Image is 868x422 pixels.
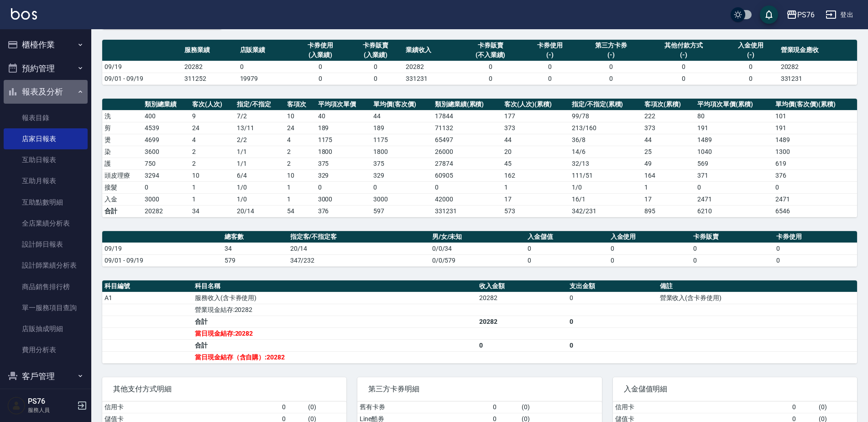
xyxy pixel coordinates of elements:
[4,170,88,191] a: 互助月報表
[459,73,522,84] td: 0
[295,50,346,60] div: (入業績)
[525,254,608,266] td: 0
[570,99,642,111] th: 指定/不指定(累積)
[477,292,567,304] td: 20282
[570,193,642,205] td: 16 / 1
[285,134,315,146] td: 4
[613,401,790,413] td: 信用卡
[235,122,285,134] td: 13 / 11
[695,122,773,134] td: 191
[624,385,846,394] span: 入金儲值明細
[570,181,642,193] td: 1 / 0
[142,205,190,217] td: 20282
[4,339,88,360] a: 費用分析表
[647,41,721,50] div: 其他付款方式
[773,158,857,169] td: 619
[461,50,520,60] div: (不入業績)
[658,280,857,292] th: 備註
[182,61,237,73] td: 20282
[797,9,815,21] div: PS76
[142,134,190,146] td: 4699
[779,61,857,73] td: 20282
[235,158,285,169] td: 1 / 1
[193,327,477,339] td: 當日現金結存:20282
[773,110,857,122] td: 101
[113,385,335,394] span: 其他支付方式明細
[491,401,519,413] td: 0
[142,110,190,122] td: 400
[190,146,235,158] td: 2
[695,99,773,111] th: 平均項次單價(累積)
[142,181,190,193] td: 0
[285,169,315,181] td: 10
[502,146,569,158] td: 20
[691,243,774,254] td: 0
[371,99,433,111] th: 單均價(客次價)
[433,146,502,158] td: 26000
[316,122,371,134] td: 189
[642,122,695,134] td: 373
[316,134,371,146] td: 1175
[773,193,857,205] td: 2471
[285,122,315,134] td: 24
[430,243,525,254] td: 0/0/34
[773,146,857,158] td: 1300
[525,243,608,254] td: 0
[816,401,857,413] td: ( 0 )
[433,110,502,122] td: 17844
[567,292,658,304] td: 0
[222,231,288,243] th: 總客數
[193,292,477,304] td: 服務收入(含卡券使用)
[190,110,235,122] td: 9
[773,169,857,181] td: 376
[783,5,818,24] button: PS76
[102,122,142,134] td: 剪
[4,33,88,57] button: 櫃檯作業
[193,339,477,351] td: 合計
[502,193,569,205] td: 17
[725,50,776,60] div: (-)
[316,205,371,217] td: 376
[102,110,142,122] td: 洗
[519,401,602,413] td: ( 0 )
[608,231,691,243] th: 入金使用
[658,292,857,304] td: 營業收入(含卡券使用)
[182,73,237,84] td: 311252
[142,193,190,205] td: 3000
[285,181,315,193] td: 1
[725,41,776,50] div: 入金使用
[193,280,477,292] th: 科目名稱
[222,254,288,266] td: 579
[774,254,857,266] td: 0
[142,122,190,134] td: 4539
[570,205,642,217] td: 342/231
[642,169,695,181] td: 164
[642,158,695,169] td: 49
[403,40,459,61] th: 業績收入
[4,297,88,318] a: 單一服務項目查詢
[235,193,285,205] td: 1 / 0
[190,99,235,111] th: 客次(人次)
[182,40,237,61] th: 服務業績
[608,254,691,266] td: 0
[285,158,315,169] td: 2
[4,192,88,213] a: 互助點數明細
[4,388,88,411] button: 商品管理
[235,169,285,181] td: 6 / 4
[4,276,88,297] a: 商品銷售排行榜
[4,234,88,255] a: 設計師日報表
[350,50,401,60] div: (入業績)
[238,73,293,84] td: 19979
[403,73,459,84] td: 331231
[642,134,695,146] td: 44
[567,339,658,351] td: 0
[306,401,346,413] td: ( 0 )
[433,205,502,217] td: 331231
[773,181,857,193] td: 0
[235,205,285,217] td: 20/14
[285,110,315,122] td: 10
[580,41,642,50] div: 第三方卡券
[502,110,569,122] td: 177
[433,122,502,134] td: 71132
[190,134,235,146] td: 4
